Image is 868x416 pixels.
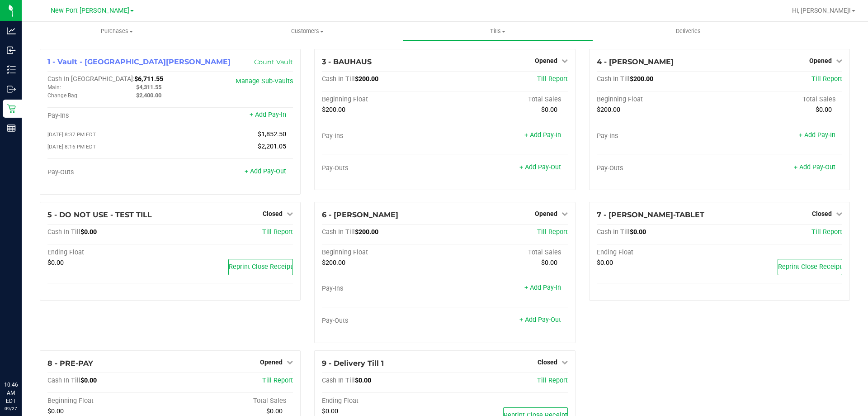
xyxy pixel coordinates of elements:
[794,163,835,171] a: + Add Pay-Out
[537,377,568,384] a: Till Report
[811,75,842,83] a: Till Report
[7,65,16,74] inline-svg: Inventory
[524,131,561,139] a: + Add Pay-In
[47,75,134,83] span: Cash In [GEOGRAPHIC_DATA]:
[322,397,445,405] div: Ending Float
[597,249,720,257] div: Ending Float
[136,84,161,91] span: $4,311.55
[236,77,293,85] a: Manage Sub-Vaults
[809,57,832,64] span: Opened
[630,75,653,83] span: $200.00
[322,57,372,66] span: 3 - BAUHAUS
[47,84,61,91] span: Main:
[778,263,842,271] span: Reprint Close Receipt
[355,228,378,236] span: $200.00
[597,132,720,140] div: Pay-Ins
[519,163,561,171] a: + Add Pay-Out
[80,228,97,236] span: $0.00
[134,75,163,83] span: $6,711.55
[403,27,592,35] span: Tills
[322,317,445,325] div: Pay-Outs
[7,26,16,35] inline-svg: Analytics
[597,210,704,219] span: 7 - [PERSON_NAME]-TABLET
[47,92,79,99] span: Change Bag:
[47,407,64,415] span: $0.00
[778,259,842,275] button: Reprint Close Receipt
[47,259,64,267] span: $0.00
[260,359,283,366] span: Opened
[47,359,93,368] span: 8 - PRE-PAY
[597,228,630,236] span: Cash In Till
[47,131,96,138] span: [DATE] 8:37 PM EDT
[541,106,557,114] span: $0.00
[597,106,620,114] span: $200.00
[322,285,445,293] div: Pay-Ins
[80,377,97,384] span: $0.00
[322,75,355,83] span: Cash In Till
[258,130,286,138] span: $1,852.50
[229,263,292,271] span: Reprint Close Receipt
[266,407,283,415] span: $0.00
[47,57,231,66] span: 1 - Vault - [GEOGRAPHIC_DATA][PERSON_NAME]
[7,124,16,133] inline-svg: Reports
[7,104,16,113] inline-svg: Retail
[597,75,630,83] span: Cash In Till
[263,210,283,217] span: Closed
[4,405,18,412] p: 09/27
[537,228,568,236] span: Till Report
[47,228,80,236] span: Cash In Till
[262,377,293,384] span: Till Report
[254,58,293,66] a: Count Vault
[537,75,568,83] a: Till Report
[445,96,568,104] div: Total Sales
[322,106,345,114] span: $200.00
[792,7,851,14] span: Hi, [PERSON_NAME]!
[322,210,398,219] span: 6 - [PERSON_NAME]
[597,57,674,66] span: 4 - [PERSON_NAME]
[47,210,152,219] span: 5 - DO NOT USE - TEST TILL
[664,27,713,35] span: Deliveries
[597,259,613,267] span: $0.00
[258,143,286,150] span: $2,201.05
[262,228,293,236] span: Till Report
[250,111,286,119] a: + Add Pay-In
[799,131,835,139] a: + Add Pay-In
[597,164,720,172] div: Pay-Outs
[22,22,212,41] a: Purchases
[355,75,378,83] span: $200.00
[47,112,170,120] div: Pay-Ins
[212,22,402,41] a: Customers
[538,359,557,366] span: Closed
[597,96,720,104] div: Beginning Float
[47,168,170,177] div: Pay-Outs
[811,228,842,236] a: Till Report
[812,210,832,217] span: Closed
[47,143,96,150] span: [DATE] 8:16 PM EDT
[322,249,445,257] div: Beginning Float
[136,92,161,99] span: $2,400.00
[322,359,384,368] span: 9 - Delivery Till 1
[355,377,371,384] span: $0.00
[51,7,129,14] span: New Port [PERSON_NAME]
[816,106,832,114] span: $0.00
[212,27,402,35] span: Customers
[593,22,783,41] a: Deliveries
[322,407,338,415] span: $0.00
[228,259,293,275] button: Reprint Close Receipt
[535,210,557,217] span: Opened
[7,85,16,94] inline-svg: Outbound
[524,284,561,292] a: + Add Pay-In
[519,316,561,324] a: + Add Pay-Out
[535,57,557,64] span: Opened
[322,132,445,140] div: Pay-Ins
[7,46,16,55] inline-svg: Inbound
[445,249,568,257] div: Total Sales
[9,344,36,371] iframe: Resource center
[322,96,445,104] div: Beginning Float
[322,377,355,384] span: Cash In Till
[719,96,842,104] div: Total Sales
[322,259,345,267] span: $200.00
